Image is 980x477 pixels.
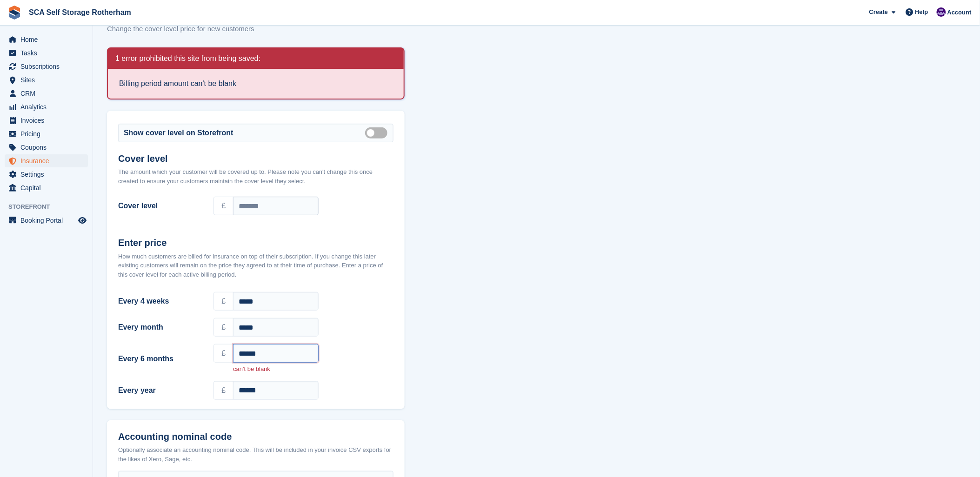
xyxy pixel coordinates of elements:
a: menu [5,100,88,113]
span: Sites [20,73,76,86]
span: Account [947,8,972,17]
h2: 1 error prohibited this site from being saved: [115,54,260,63]
a: menu [5,73,88,86]
a: menu [5,154,88,167]
a: menu [5,46,88,60]
span: Subscriptions [20,60,76,73]
span: Pricing [20,127,76,140]
h2: Cover level [118,153,393,164]
span: Create [869,7,888,17]
label: Every 4 weeks [118,296,202,307]
span: Tasks [20,46,76,60]
span: Capital [20,181,76,194]
div: How much customers are billed for insurance on top of their subscription. If you change this late... [118,252,393,279]
p: can't be blank [233,364,319,374]
img: stora-icon-8386f47178a22dfd0bd8f6a31ec36ba5ce8667c1dd55bd0f319d3a0aa187defe.svg [7,6,21,20]
a: menu [5,127,88,140]
label: Every month [118,322,202,333]
span: Analytics [20,100,76,113]
p: Change the cover level price for new customers [107,24,254,34]
a: menu [5,60,88,73]
a: Preview store [77,215,88,226]
a: menu [5,33,88,46]
a: menu [5,214,88,227]
span: Storefront [8,202,93,212]
span: CRM [20,87,76,100]
label: Show cover level on Storefront [124,127,233,139]
div: Optionally associate an accounting nominal code. This will be included in your invoice CSV export... [118,445,393,464]
span: Coupons [20,141,76,154]
label: Show on store front [365,132,391,133]
a: menu [5,114,88,127]
a: menu [5,141,88,154]
span: Home [20,33,76,46]
span: Insurance [20,154,76,167]
li: Billing period amount can't be blank [119,78,393,89]
a: menu [5,87,88,100]
label: Every 6 months [118,353,202,364]
span: Settings [20,168,76,181]
span: Help [915,7,928,17]
h2: Accounting nominal code [118,431,393,442]
img: Kelly Neesham [937,7,946,17]
label: Every year [118,385,202,396]
span: Invoices [20,114,76,127]
span: Booking Portal [20,214,76,227]
a: menu [5,181,88,194]
h2: Enter price [118,238,393,248]
div: The amount which your customer will be covered up to. Please note you can't change this once crea... [118,167,393,185]
a: menu [5,168,88,181]
a: SCA Self Storage Rotherham [25,5,135,20]
label: Cover level [118,200,202,212]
